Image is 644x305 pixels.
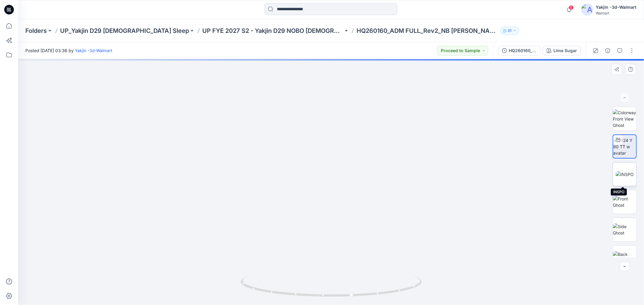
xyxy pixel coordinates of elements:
[500,27,519,35] button: 31
[553,47,577,54] div: Lime Sugar
[613,109,636,128] img: Colorway Front View Ghost
[613,137,636,156] img: 2024 Y 90 TT w avatar
[357,27,498,35] p: HQ260160_ADM FULL_Rev2_NB [PERSON_NAME]
[603,46,613,55] button: Details
[569,5,574,10] span: 5
[60,27,189,35] a: UP_Yakjin D29 [DEMOGRAPHIC_DATA] Sleep
[75,48,112,53] a: Yakjin -3d-Walmart
[596,11,636,15] div: Walmart
[616,171,634,178] img: INSPO
[613,196,636,208] img: Front Ghost
[543,46,581,55] button: Lime Sugar
[25,47,112,54] span: Posted [DATE] 03:36 by
[596,4,636,11] div: Yakjin -3d-Walmart
[202,27,343,35] a: UP FYE 2027 S2 - Yakjin D29 NOBO [DEMOGRAPHIC_DATA] Sleepwear
[509,47,537,54] div: HQ260160_ADM FULL_Rev2_NB [PERSON_NAME]
[581,4,593,16] img: avatar
[25,27,47,35] a: Folders
[613,251,636,264] img: Back Ghost
[613,223,636,236] img: Side Ghost
[498,46,540,55] button: HQ260160_ADM FULL_Rev2_NB [PERSON_NAME]
[508,27,512,34] p: 31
